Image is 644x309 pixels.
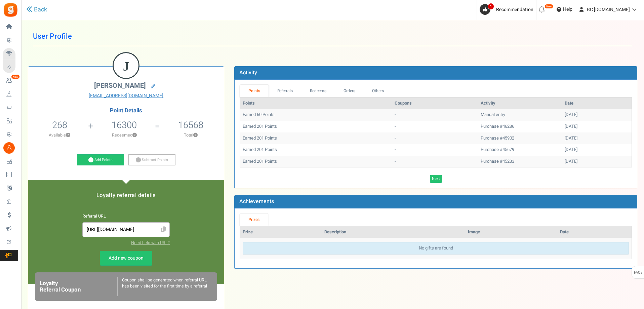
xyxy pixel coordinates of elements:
[28,108,224,114] h4: Point Details
[240,85,269,97] a: Points
[243,242,629,255] div: No gifts are found
[301,85,335,97] a: Redeems
[562,98,632,109] th: Date
[77,154,124,166] a: Add Points
[478,156,562,167] td: Purchase #45233
[481,111,505,118] span: Manual entry
[40,280,117,293] h6: Loyalty Referral Coupon
[392,132,478,144] td: -
[240,121,392,132] td: Earned 201 Points
[240,226,321,238] th: Prize
[82,214,170,219] h6: Referral URL
[554,4,575,15] a: Help
[94,132,154,138] p: Redeemed
[480,4,536,15] a: 1 Recommendation
[132,133,137,138] button: ?
[3,75,18,86] a: New
[561,6,572,13] span: Help
[488,3,494,10] span: 1
[392,121,478,132] td: -
[240,156,392,167] td: Earned 201 Points
[178,120,203,130] h5: 16568
[565,123,629,130] div: [DATE]
[128,154,175,166] a: Subtract Points
[158,224,169,236] span: Click to Copy
[478,98,562,109] th: Activity
[478,144,562,156] td: Purchase #45679
[100,251,152,266] a: Add new coupon
[33,92,219,99] a: [EMAIL_ADDRESS][DOMAIN_NAME]
[392,144,478,156] td: -
[557,226,632,238] th: Date
[131,240,170,246] a: Need help with URL?
[496,6,533,13] span: Recommendation
[240,98,392,109] th: Points
[112,120,137,130] h5: 16300
[565,112,629,118] div: [DATE]
[3,2,18,17] img: Gratisfaction
[240,144,392,156] td: Earned 201 Points
[392,109,478,121] td: -
[565,158,629,165] div: [DATE]
[545,4,553,9] em: New
[322,226,465,238] th: Description
[240,214,268,226] a: Prizes
[587,6,630,13] span: BC [DOMAIN_NAME]
[161,132,221,138] p: Total
[239,69,257,77] b: Activity
[94,81,146,90] span: [PERSON_NAME]
[478,121,562,132] td: Purchase #46286
[478,132,562,144] td: Purchase #45902
[240,109,392,121] td: Earned 60 Points
[634,266,643,279] span: FAQs
[33,27,632,46] h1: User Profile
[66,133,70,138] button: ?
[364,85,393,97] a: Others
[117,277,212,296] div: Coupon shall be generated when referral URL has been visited for the first time by a referral
[335,85,364,97] a: Orders
[430,175,442,183] a: Next
[392,98,478,109] th: Coupons
[35,192,217,198] h5: Loyalty referral details
[565,147,629,153] div: [DATE]
[193,133,198,138] button: ?
[52,118,67,132] span: 268
[240,132,392,144] td: Earned 201 Points
[565,135,629,142] div: [DATE]
[392,156,478,167] td: -
[114,53,138,79] figcaption: J
[269,85,301,97] a: Referrals
[239,197,274,205] b: Achievements
[465,226,557,238] th: Image
[32,132,88,138] p: Available
[11,74,20,79] em: New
